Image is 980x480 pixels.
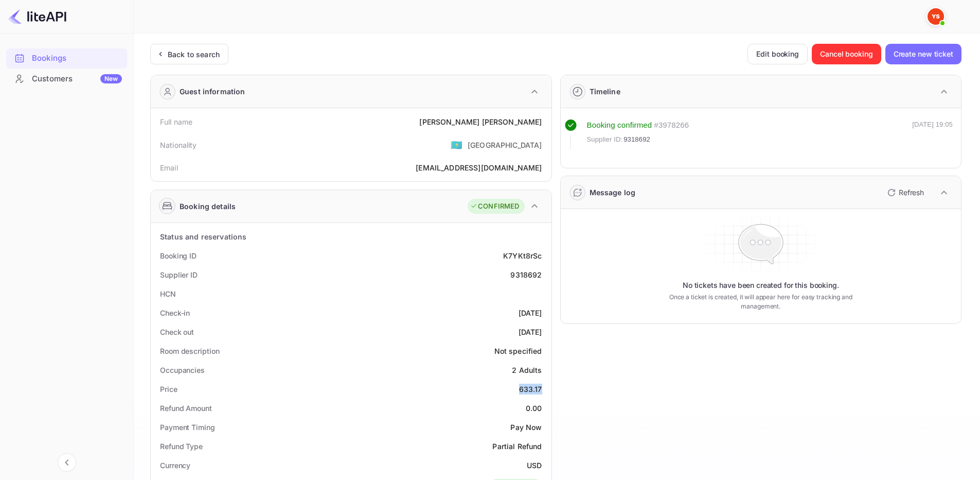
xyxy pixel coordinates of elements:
div: Customers [32,73,122,85]
div: [EMAIL_ADDRESS][DOMAIN_NAME] [416,162,542,173]
div: 9318692 [510,269,542,280]
button: Edit booking [747,44,808,64]
div: Booking details [180,201,236,212]
div: # 3978266 [654,119,689,131]
button: Create new ticket [885,44,961,64]
div: [GEOGRAPHIC_DATA] [468,140,542,150]
div: K7YKt8rSc [503,250,542,261]
div: [PERSON_NAME] [PERSON_NAME] [419,116,542,127]
div: Payment Timing [160,422,215,433]
div: New [100,74,122,83]
div: Message log [590,187,636,198]
div: 2 Adults [512,365,542,375]
div: Supplier ID [160,269,198,280]
button: Refresh [881,184,928,201]
img: LiteAPI logo [8,8,66,25]
div: CustomersNew [6,69,127,89]
div: 0.00 [526,403,542,414]
a: Bookings [6,48,127,67]
div: Full name [160,116,192,127]
div: Pay Now [510,422,542,433]
div: Check out [160,327,194,337]
div: Nationality [160,140,197,150]
div: [DATE] 19:05 [912,119,953,149]
div: Price [160,384,177,395]
button: Cancel booking [812,44,881,64]
span: Supplier ID: [587,134,623,145]
a: CustomersNew [6,69,127,88]
div: Timeline [590,86,620,97]
div: HCN [160,288,176,299]
div: CONFIRMED [470,201,519,212]
p: Once a ticket is created, it will appear here for easy tracking and management. [653,293,868,311]
div: 633.17 [519,384,542,395]
div: Check-in [160,307,190,318]
div: [DATE] [519,307,542,318]
div: Guest information [180,86,245,97]
div: Status and reservations [160,231,246,242]
p: No tickets have been created for this booking. [683,280,839,290]
div: Room description [160,346,219,356]
div: Email [160,162,178,173]
div: Not specified [494,346,542,356]
div: Booking ID [160,250,197,261]
div: Partial Refund [492,441,542,452]
div: Occupancies [160,365,205,375]
div: Refund Type [160,441,203,452]
div: Bookings [32,53,122,64]
img: Yandex Support [928,8,944,25]
button: Collapse navigation [58,453,76,472]
span: 9318692 [623,134,650,145]
div: Refund Amount [160,403,212,414]
div: Booking confirmed [587,119,652,131]
div: USD [527,460,542,471]
div: Currency [160,460,190,471]
div: Back to search [168,49,220,60]
p: Refresh [899,187,924,198]
div: Bookings [6,48,127,68]
div: [DATE] [519,327,542,337]
span: United States [451,135,462,154]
